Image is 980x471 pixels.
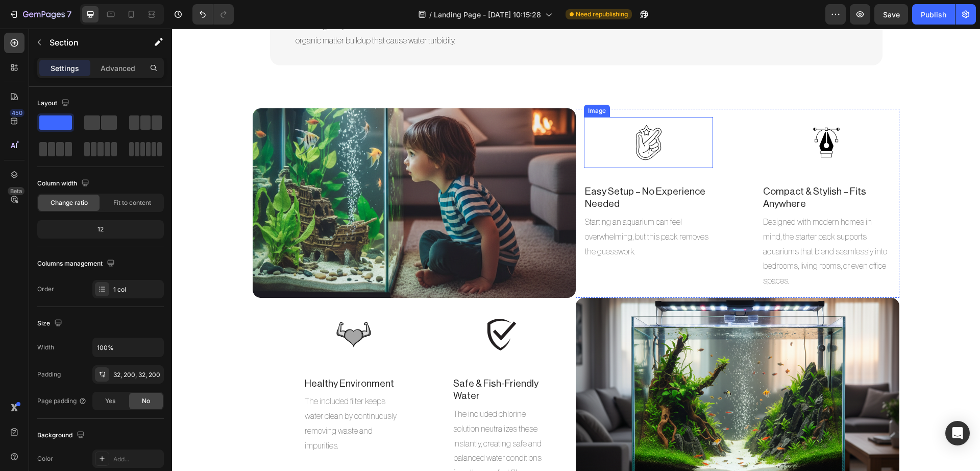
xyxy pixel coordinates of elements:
[192,4,234,25] div: Undo/Redo
[37,177,91,191] div: Column width
[591,157,718,182] p: Compact & Stylish – Fits Anywhere
[304,280,355,332] img: gempages_584121305515688536-7269ebf9-91d0-431f-b7ac-e2291269a873.png
[113,455,161,464] div: Add...
[912,4,955,25] button: Publish
[281,349,379,374] p: Safe & Fish-Friendly Water
[451,88,502,139] img: gempages_584121305515688536-bf53cab3-f75b-41ee-a2a1-692b1469d9ab.png
[37,317,64,331] div: Size
[67,8,71,20] p: 7
[591,186,718,260] p: Designed with modern homes in mind, the starter pack supports aquariums that blend seamlessly int...
[429,9,432,20] span: /
[37,429,87,442] div: Background
[105,396,115,406] span: Yes
[404,269,727,459] img: gempages_584121305515688536-61ed174f-5809-4787-a59f-82e7d5611bf6.png
[37,370,61,379] div: Padding
[434,9,541,20] span: Landing Page - [DATE] 10:15:28
[37,454,53,463] div: Color
[413,157,540,182] p: Easy Setup – No Experience Needed
[113,198,151,207] span: Fit to content
[50,36,133,49] p: Section
[874,4,908,25] button: Save
[10,109,24,117] div: 450
[133,366,230,425] p: The included filter keeps water clean by continuously removing waste and impurities.
[113,370,161,380] div: 32, 200, 32, 200
[413,186,540,230] p: Starting an aquarium can feel overwhelming, but this pack removes the guesswork.
[51,63,79,74] p: Settings
[156,280,207,332] img: gempages_584121305515688536-8bb05642-900d-4536-9220-952bf86400e1.png
[37,97,71,110] div: Layout
[8,187,24,195] div: Beta
[629,88,680,139] img: gempages_584121305515688536-81243cb9-1b80-4142-a2a8-77baf2449781.png
[921,9,946,20] div: Publish
[4,4,76,25] button: 7
[576,10,628,19] span: Need republishing
[133,349,230,362] p: Healthy Environment
[37,343,54,352] div: Width
[93,338,163,357] input: Auto
[101,63,135,74] p: Advanced
[37,285,54,294] div: Order
[51,198,88,207] span: Change ratio
[281,379,379,452] p: The included chlorine solution neutralizes these instantly, creating safe and balanced water cond...
[142,396,150,406] span: No
[37,257,117,271] div: Columns management
[37,396,87,406] div: Page padding
[39,222,162,237] div: 12
[883,10,900,19] span: Save
[172,29,980,471] iframe: Design area
[113,285,161,294] div: 1 col
[414,78,436,87] div: Image
[945,421,970,445] div: Open Intercom Messenger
